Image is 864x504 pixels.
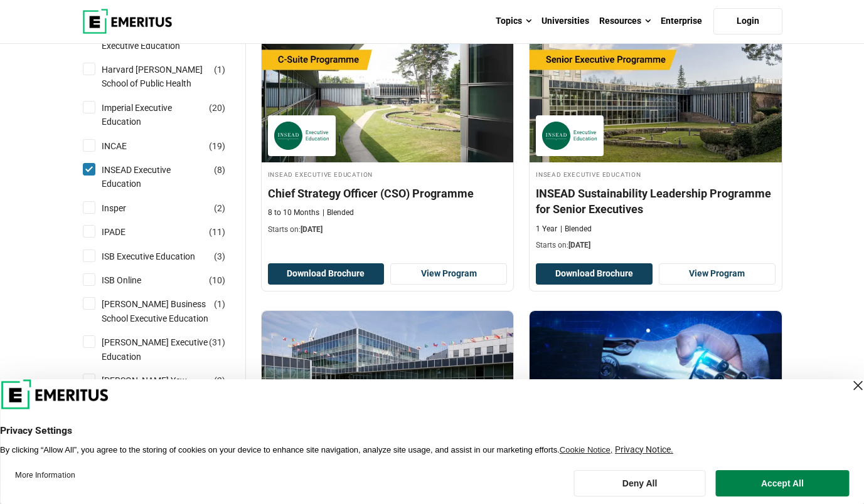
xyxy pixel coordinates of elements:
[713,8,782,34] a: Login
[214,374,225,387] span: ( )
[659,263,776,285] a: View Program
[301,225,323,234] span: [DATE]
[102,163,233,191] a: INSEAD Executive Education
[217,299,222,309] span: 1
[102,273,166,287] a: ISB Online
[268,186,508,201] h4: Chief Strategy Officer (CSO) Programme
[268,263,385,285] button: Download Brochure
[217,203,222,213] span: 2
[102,201,151,215] a: Insper
[536,186,776,217] h4: INSEAD Sustainability Leadership Programme for Senior Executives
[209,101,225,115] span: ( )
[262,311,514,436] img: M&A Success Strategies – Online | Online Business Analytics Course
[102,225,151,239] a: IPADE
[530,37,782,162] img: INSEAD Sustainability Leadership Programme for Senior Executives | Online Leadership Course
[390,263,507,285] a: View Program
[262,37,514,162] img: Chief Strategy Officer (CSO) Programme | Online Strategy and Innovation Course
[212,227,222,237] span: 11
[212,337,222,347] span: 31
[262,37,514,241] a: Strategy and Innovation Course by INSEAD Executive Education - October 14, 2025 INSEAD Executive ...
[102,335,233,364] a: [PERSON_NAME] Executive Education
[536,169,776,179] h4: INSEAD Executive Education
[536,263,653,285] button: Download Brochure
[323,207,354,218] p: Blended
[209,139,225,153] span: ( )
[268,224,508,235] p: Starts on:
[542,122,597,150] img: INSEAD Executive Education
[214,163,225,177] span: ( )
[274,122,329,150] img: INSEAD Executive Education
[214,249,225,263] span: ( )
[217,65,222,75] span: 1
[102,139,152,153] a: INCAE
[209,335,225,349] span: ( )
[536,224,557,234] p: 1 Year
[568,241,590,249] span: [DATE]
[102,249,220,263] a: ISB Executive Education
[212,275,222,285] span: 10
[209,273,225,287] span: ( )
[530,37,782,257] a: Leadership Course by INSEAD Executive Education - October 16, 2025 INSEAD Executive Education INS...
[536,240,776,251] p: Starts on:
[214,297,225,311] span: ( )
[102,101,233,129] a: Imperial Executive Education
[214,63,225,76] span: ( )
[217,375,222,386] span: 2
[102,297,233,325] a: [PERSON_NAME] Business School Executive Education
[268,169,508,179] h4: INSEAD Executive Education
[268,207,319,218] p: 8 to 10 Months
[217,165,222,175] span: 8
[560,224,592,234] p: Blended
[209,225,225,239] span: ( )
[212,141,222,151] span: 19
[214,201,225,215] span: ( )
[102,374,233,416] a: [PERSON_NAME] Yew School of Public Policy Executive Education, NUS
[102,63,233,91] a: Harvard [PERSON_NAME] School of Public Health
[530,311,782,436] img: Human Resource Management with AI | Online Human Resources Course
[212,103,222,113] span: 20
[217,251,222,261] span: 3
